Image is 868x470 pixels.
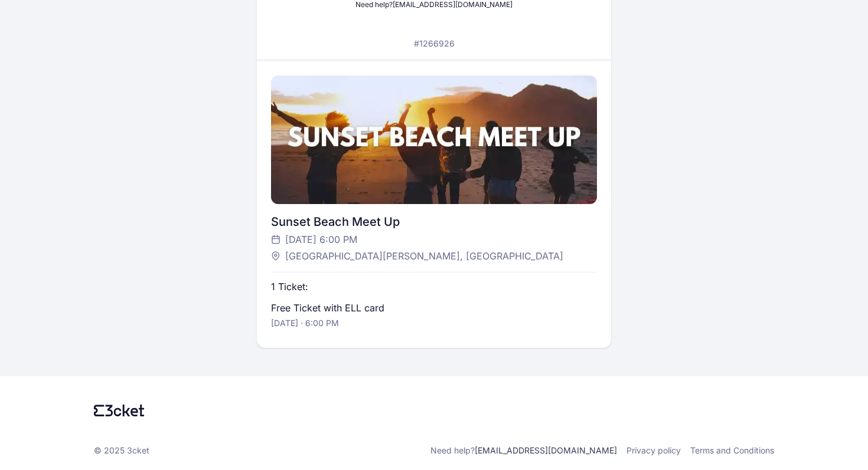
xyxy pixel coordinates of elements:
[271,301,384,315] p: Free Ticket with ELL card
[430,445,617,456] p: Need help?
[285,232,357,246] span: [DATE] 6:00 PM
[475,445,617,455] a: [EMAIL_ADDRESS][DOMAIN_NAME]
[626,445,681,456] a: Privacy policy
[271,280,308,294] p: 1 Ticket:
[285,249,563,263] span: [GEOGRAPHIC_DATA][PERSON_NAME], [GEOGRAPHIC_DATA]
[271,213,596,230] div: Sunset Beach Meet Up
[690,445,774,456] a: Terms and Conditions
[94,445,149,456] p: © 2025 3cket
[414,38,455,50] p: #1266926
[271,317,339,329] p: [DATE] · 6:00 PM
